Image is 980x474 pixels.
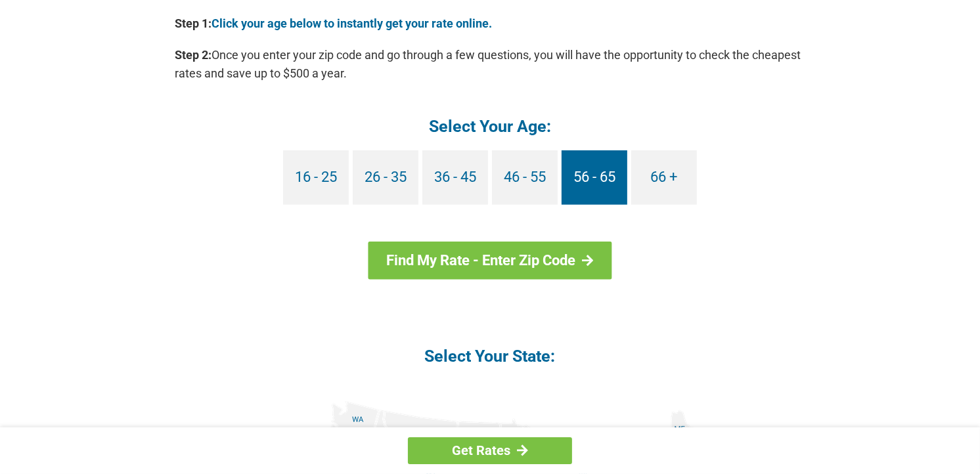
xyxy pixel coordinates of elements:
[175,16,212,30] b: Step 1:
[562,150,627,205] a: 56 - 65
[422,150,488,205] a: 36 - 45
[353,150,418,205] a: 26 - 35
[175,345,805,367] h4: Select Your State:
[175,46,805,83] p: Once you enter your zip code and go through a few questions, you will have the opportunity to che...
[175,116,805,137] h4: Select Your Age:
[175,48,212,62] b: Step 2:
[283,150,349,205] a: 16 - 25
[368,242,612,280] a: Find My Rate - Enter Zip Code
[212,16,492,30] a: Click your age below to instantly get your rate online.
[492,150,558,205] a: 46 - 55
[408,437,572,464] a: Get Rates
[631,150,697,205] a: 66 +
